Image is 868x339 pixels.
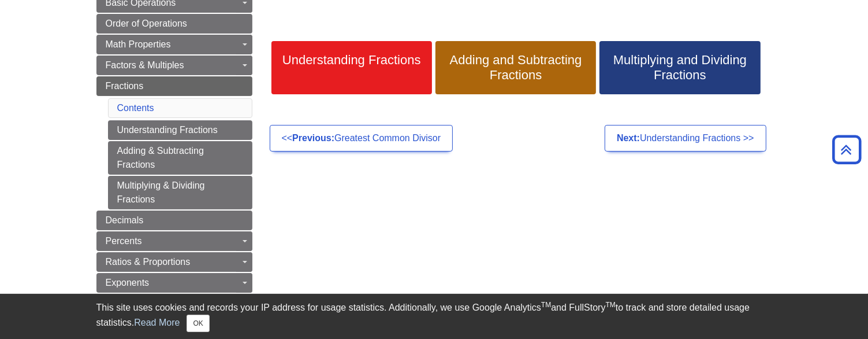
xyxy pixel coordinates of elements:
sup: TM [606,301,616,309]
a: Back to Top [828,142,865,157]
span: Multiplying and Dividing Fractions [608,53,751,83]
span: Order of Operations [106,19,187,28]
sup: TM [541,301,551,309]
button: Close [187,315,209,332]
span: Adding and Subtracting Fractions [444,53,587,83]
a: Decimals [96,211,252,230]
strong: Previous: [292,133,334,143]
a: Adding and Subtracting Fractions [435,41,596,94]
a: <<Previous:Greatest Common Divisor [270,125,453,152]
span: Ratios & Proportions [106,257,191,267]
a: Exponents [96,273,252,293]
span: Exponents [106,278,150,288]
a: Read More [134,318,180,327]
a: Contents [117,103,154,113]
a: Multiplying & Dividing Fractions [108,176,252,209]
a: Percents [96,231,252,251]
a: Factors & Multiples [96,56,252,75]
a: Math Properties [96,35,252,54]
a: Understanding Fractions [271,41,432,94]
a: Order of Operations [96,14,252,34]
div: This site uses cookies and records your IP address for usage statistics. Additionally, we use Goo... [96,301,772,332]
span: Math Properties [106,39,171,49]
span: Percents [106,236,142,246]
span: Understanding Fractions [280,53,423,68]
span: Fractions [106,81,144,91]
span: Decimals [106,215,144,225]
a: Multiplying and Dividing Fractions [599,41,760,94]
a: Understanding Fractions [108,120,252,140]
a: Ratios & Proportions [96,252,252,272]
a: Next:Understanding Fractions >> [605,125,766,152]
span: Factors & Multiples [106,60,184,70]
a: Adding & Subtracting Fractions [108,141,252,175]
strong: Next: [617,133,640,143]
a: Fractions [96,76,252,96]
